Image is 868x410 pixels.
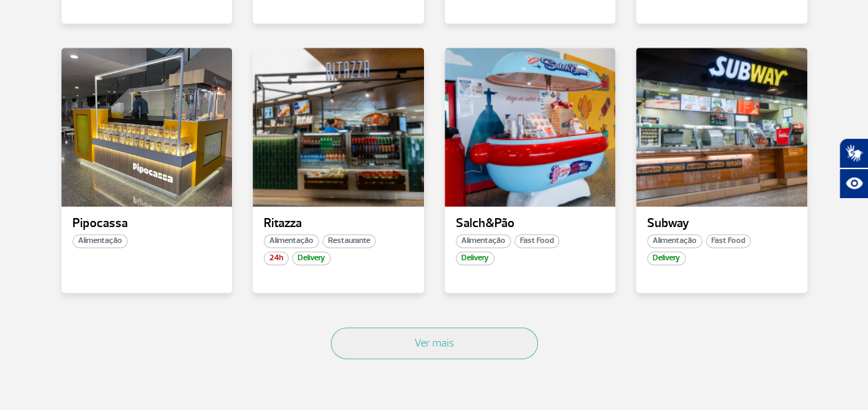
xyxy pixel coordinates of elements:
span: Fast Food [706,234,751,248]
button: Abrir recursos assistivos. [839,168,868,199]
span: Delivery [292,251,331,265]
p: Pipocassa [73,217,222,231]
p: Ritazza [264,217,413,231]
span: Alimentação [73,234,128,248]
span: Restaurante [322,234,376,248]
span: Delivery [647,251,686,265]
button: Ver mais [331,327,538,359]
span: Alimentação [264,234,319,248]
span: Alimentação [647,234,702,248]
span: Fast Food [514,234,559,248]
span: Delivery [456,251,494,265]
p: Subway [647,217,796,231]
span: Alimentação [456,234,511,248]
div: Plugin de acessibilidade da Hand Talk. [839,138,868,199]
p: Salch&Pão [456,217,605,231]
button: Abrir tradutor de língua de sinais. [839,138,868,168]
span: 24h [264,251,289,265]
